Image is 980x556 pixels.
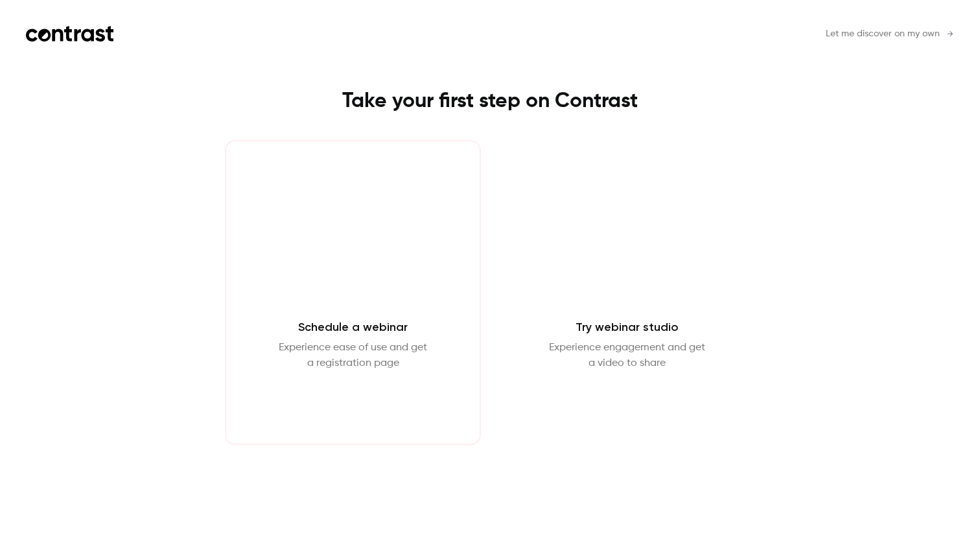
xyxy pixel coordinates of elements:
[199,88,781,114] h1: Take your first step on Contrast
[297,387,408,418] button: Schedule webinar
[549,340,705,371] p: Experience engagement and get a video to share
[298,319,408,335] h2: Schedule a webinar
[279,340,427,371] p: Experience ease of use and get a registration page
[826,27,940,41] span: Let me discover on my own
[576,319,679,335] h2: Try webinar studio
